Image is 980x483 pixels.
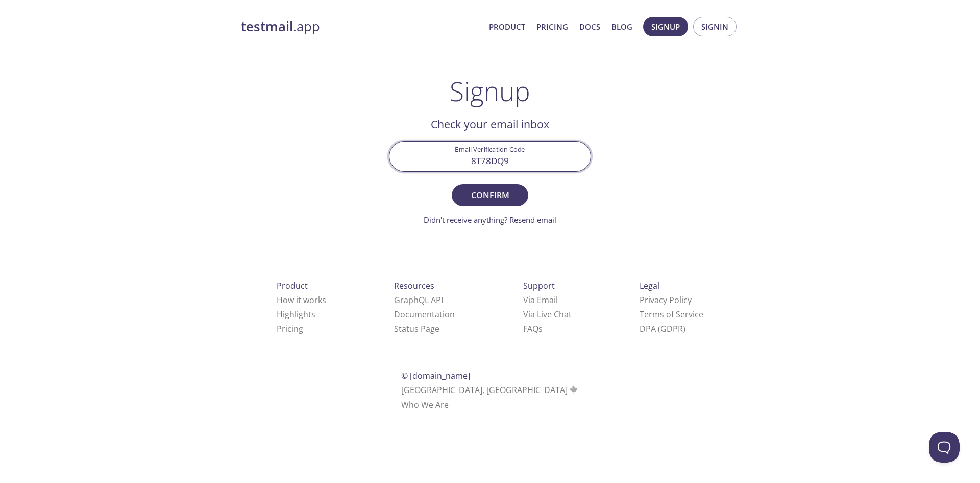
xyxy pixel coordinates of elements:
[394,280,434,291] span: Resources
[401,384,579,396] span: [GEOGRAPHIC_DATA], [GEOGRAPHIC_DATA]
[640,309,703,320] a: Terms of Service
[489,20,525,33] a: Product
[701,20,728,33] span: Signin
[579,20,600,33] a: Docs
[640,294,692,306] a: Privacy Policy
[523,280,555,291] span: Support
[523,294,558,306] a: Via Email
[640,323,685,334] a: DPA (GDPR)
[693,17,737,36] button: Signin
[611,20,632,33] a: Blog
[523,309,572,320] a: Via Live Chat
[424,215,556,225] a: Didn't receive anything? Resend email
[651,20,680,33] span: Signup
[394,294,443,306] a: GraphQL API
[277,309,315,320] a: Highlights
[401,399,449,410] a: Who We Are
[277,280,308,291] span: Product
[389,116,591,133] h2: Check your email inbox
[452,184,528,206] button: Confirm
[929,432,960,463] iframe: Help Scout Beacon - Open
[394,309,455,320] a: Documentation
[643,17,688,36] button: Signup
[394,323,439,334] a: Status Page
[523,323,543,334] a: FAQ
[241,17,293,35] strong: testmail
[277,294,326,306] a: How it works
[401,370,470,381] span: © [DOMAIN_NAME]
[640,280,659,291] span: Legal
[450,76,530,106] h1: Signup
[277,323,303,334] a: Pricing
[538,323,543,334] span: s
[241,18,481,35] a: testmail.app
[463,188,517,202] span: Confirm
[536,20,568,33] a: Pricing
